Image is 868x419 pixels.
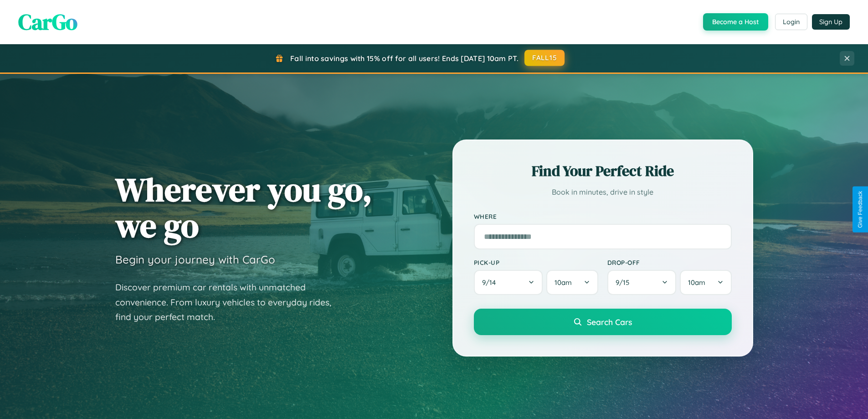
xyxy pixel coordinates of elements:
p: Book in minutes, drive in style [474,186,732,199]
button: 10am [680,270,731,295]
label: Drop-off [607,259,732,266]
span: Search Cars [587,317,632,327]
h2: Find Your Perfect Ride [474,161,732,181]
span: 10am [688,278,705,287]
button: Sign Up [812,14,850,30]
button: 9/14 [474,270,543,295]
button: Search Cars [474,309,732,335]
label: Pick-up [474,259,598,266]
span: 9 / 15 [616,278,634,287]
span: 9 / 14 [482,278,500,287]
label: Where [474,212,732,220]
button: Become a Host [703,13,768,31]
h3: Begin your journey with CarGo [115,253,275,266]
button: 10am [546,270,598,295]
button: Login [775,14,807,30]
span: Fall into savings with 15% off for all users! Ends [DATE] 10am PT. [290,54,519,63]
button: 9/15 [607,270,677,295]
span: CarGo [18,7,77,37]
button: FALL15 [524,50,565,66]
h1: Wherever you go, we go [115,171,372,243]
p: Discover premium car rentals with unmatched convenience. From luxury vehicles to everyday rides, ... [115,280,343,325]
div: Give Feedback [857,191,863,228]
span: 10am [555,278,572,287]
